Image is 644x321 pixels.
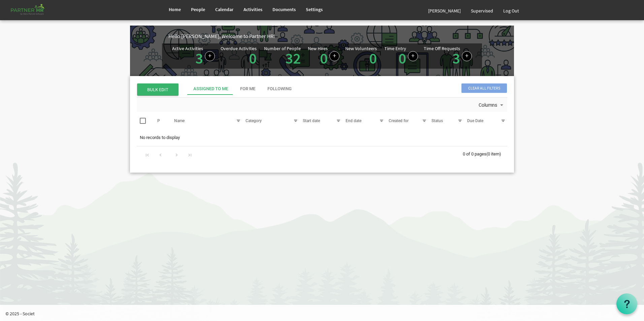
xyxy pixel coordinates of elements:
span: Documents [272,6,296,12]
div: People hired in the last 7 days [308,46,340,66]
span: Activities [244,6,262,12]
a: Create a new time off request [462,51,472,61]
a: 32 [285,49,301,68]
span: End date [346,118,361,123]
a: [PERSON_NAME] [423,1,466,20]
div: Time Off Requests [424,46,460,51]
div: Active Activities [172,46,203,51]
span: 0 of 0 pages [463,151,486,156]
span: Columns [478,101,498,109]
span: Category [246,118,262,123]
div: Go to first page [143,150,152,159]
div: Number of active Activities in Partner HR [172,46,215,66]
span: (0 item) [486,151,501,156]
div: Hello [PERSON_NAME], Welcome to Partner HR! [168,32,514,40]
span: People [191,6,205,12]
span: Created for [389,118,409,123]
a: 0 [369,49,377,68]
span: Supervised [471,8,493,14]
td: No records to display [137,131,507,144]
a: Add new person to Partner HR [329,51,340,61]
span: Calendar [215,6,233,12]
div: Go to previous page [156,150,165,159]
p: © 2025 - Societ [5,310,644,317]
div: New Hires [308,46,328,51]
div: Number of Time Entries [384,46,418,66]
a: Log hours [408,51,418,61]
div: Assigned To Me [193,86,228,92]
a: 0 [249,49,257,68]
div: Number of active time off requests [424,46,472,66]
div: Number of People [264,46,301,51]
span: Clear all filters [461,83,507,93]
div: 0 of 0 pages (0 item) [463,146,507,160]
span: Status [431,118,443,123]
span: Name [174,118,185,123]
span: Home [169,6,181,12]
div: Volunteer hired in the last 7 days [345,46,379,66]
span: Settings [306,6,323,12]
button: Columns [477,101,506,110]
div: Activities assigned to you for which the Due Date is passed [221,46,258,66]
a: 0 [320,49,328,68]
a: Create a new Activity [205,51,215,61]
span: P [157,118,160,123]
div: Overdue Activities [221,46,257,51]
a: Log Out [498,1,524,20]
div: Go to last page [185,150,194,159]
div: For Me [240,86,255,92]
div: Following [267,86,292,92]
div: Total number of active people in Partner HR [264,46,302,66]
a: 3 [195,49,203,68]
div: New Volunteers [345,46,377,51]
a: Supervised [466,1,498,20]
div: Columns [477,98,506,112]
div: tab-header [187,83,558,95]
span: BULK EDIT [137,83,179,96]
span: Due Date [467,118,483,123]
div: Time Entry [384,46,406,51]
span: Start date [303,118,320,123]
a: 0 [398,49,406,68]
div: Go to next page [172,150,181,159]
a: 3 [452,49,460,68]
